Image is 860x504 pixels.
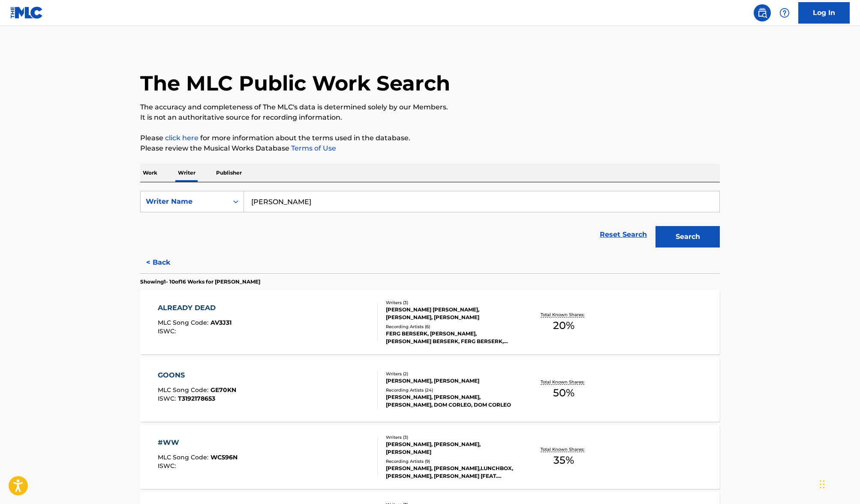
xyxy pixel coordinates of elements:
[779,8,790,18] img: help
[553,385,574,401] span: 50 %
[210,319,232,326] span: AV3J31
[386,465,515,480] div: [PERSON_NAME], [PERSON_NAME],LUNCHBOX, [PERSON_NAME], [PERSON_NAME] [FEAT. LUNCHBOX], [PERSON_NAM...
[210,386,236,394] span: GE70KN
[158,438,238,448] div: #WW
[798,2,850,24] a: Log In
[386,387,515,393] div: Recording Artists ( 24 )
[140,133,720,143] p: Please for more information about the terms used in the database.
[541,311,586,318] p: Total Known Shares:
[140,102,720,112] p: The accuracy and completeness of The MLC's data is determined solely by our Members.
[140,191,720,252] form: Search Form
[175,164,198,182] p: Writer
[386,434,515,441] div: Writers ( 3 )
[386,393,515,409] div: [PERSON_NAME], [PERSON_NAME], [PERSON_NAME], DOM CORLEO, DOM CORLEO
[386,299,515,306] div: Writers ( 3 )
[158,453,210,461] span: MLC Song Code :
[386,371,515,377] div: Writers ( 2 )
[553,318,574,333] span: 20 %
[10,6,43,19] img: MLC Logo
[817,463,860,504] iframe: Chat Widget
[386,377,515,385] div: [PERSON_NAME], [PERSON_NAME]
[386,323,515,330] div: Recording Artists ( 6 )
[140,143,720,154] p: Please review the Musical Works Database
[776,4,793,21] div: Help
[146,196,223,207] div: Writer Name
[595,225,651,244] a: Reset Search
[158,386,210,394] span: MLC Song Code :
[158,327,178,335] span: ISWC :
[541,446,586,453] p: Total Known Shares:
[213,164,244,182] p: Publisher
[140,357,720,422] a: GOONSMLC Song Code:GE70KNISWC:T3192178653Writers (2)[PERSON_NAME], [PERSON_NAME]Recording Artists...
[140,290,720,354] a: ALREADY DEADMLC Song Code:AV3J31ISWC:Writers (3)[PERSON_NAME] [PERSON_NAME], [PERSON_NAME], [PERS...
[165,134,198,142] a: click here
[140,425,720,489] a: #WWMLC Song Code:WC596NISWC:Writers (3)[PERSON_NAME], [PERSON_NAME], [PERSON_NAME]Recording Artis...
[386,458,515,465] div: Recording Artists ( 9 )
[210,453,238,461] span: WC596N
[178,395,215,402] span: T3192178653
[158,319,210,326] span: MLC Song Code :
[140,70,450,96] h1: The MLC Public Work Search
[158,370,236,380] div: GOONS
[140,278,260,286] p: Showing 1 - 10 of 16 Works for [PERSON_NAME]
[386,306,515,321] div: [PERSON_NAME] [PERSON_NAME], [PERSON_NAME], [PERSON_NAME]
[140,164,160,182] p: Work
[158,303,232,313] div: ALREADY DEAD
[820,471,825,497] div: Drag
[754,4,771,21] a: Public Search
[541,379,586,385] p: Total Known Shares:
[158,462,178,470] span: ISWC :
[140,252,192,273] button: < Back
[386,441,515,456] div: [PERSON_NAME], [PERSON_NAME], [PERSON_NAME]
[656,226,720,247] button: Search
[386,330,515,345] div: FERG BERSERK, [PERSON_NAME], [PERSON_NAME] BERSERK, FERG BERSERK, FERG BERSERK
[553,453,574,468] span: 35 %
[757,8,767,18] img: search
[140,112,720,123] p: It is not an authoritative source for recording information.
[289,144,336,152] a: Terms of Use
[158,395,178,402] span: ISWC :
